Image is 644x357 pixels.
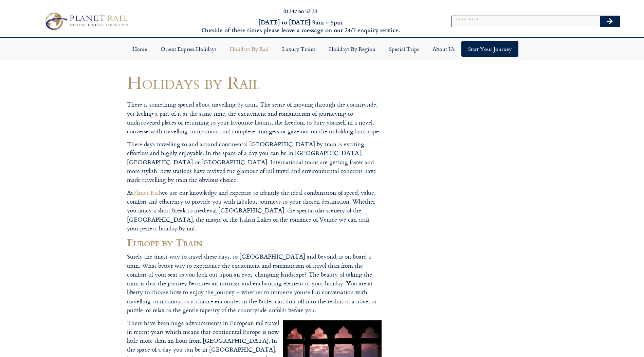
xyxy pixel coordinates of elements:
[275,41,322,57] a: Luxury Trains
[127,140,382,184] p: These days travelling to and around continental [GEOGRAPHIC_DATA] by train is exciting, effortles...
[127,237,382,248] h2: Europe by Train
[600,16,620,27] button: Search
[322,41,382,57] a: Holidays by Region
[127,72,382,92] h1: Holidays by Rail
[223,41,275,57] a: Holidays by Rail
[126,41,154,57] a: Home
[133,188,160,197] a: Planet Rail
[127,252,382,315] p: Surely the finest way to travel these days, to [GEOGRAPHIC_DATA] and beyond, is on board a train....
[173,18,428,34] h6: [DATE] to [DATE] 9am – 5pm Outside of these times please leave a message on our 24/7 enquiry serv...
[127,188,382,233] p: At we use our knowledge and expertise to identify the ideal combination of speed, value, comfort ...
[283,7,317,15] a: 01347 66 53 33
[154,41,223,57] a: Orient Express Holidays
[461,41,518,57] a: Start your Journey
[382,41,426,57] a: Special Trips
[426,41,461,57] a: About Us
[127,100,382,136] p: There is something special about travelling by train. The sense of moving through the countryside...
[3,41,641,57] nav: Menu
[41,11,130,32] img: Planet Rail Train Holidays Logo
